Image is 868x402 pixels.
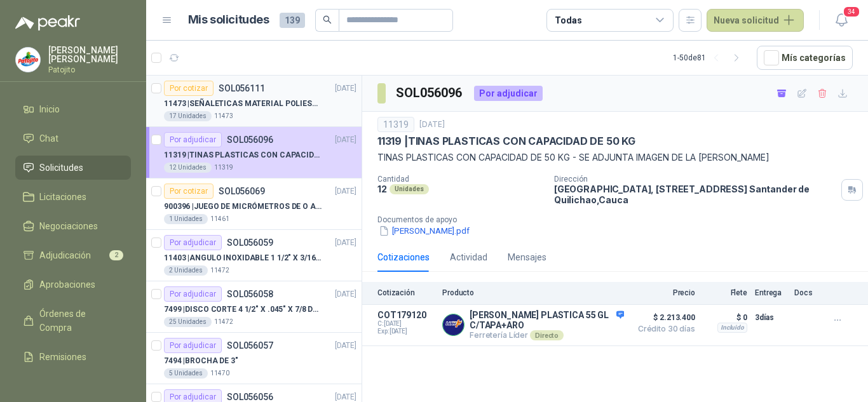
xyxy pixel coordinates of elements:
button: 34 [830,9,853,32]
p: Documentos de apoyo [377,215,863,224]
p: SOL056057 [227,341,273,350]
span: Crédito 30 días [632,325,695,333]
p: 11473 | SEÑALETICAS MATERIAL POLIESTILENO CON VINILO LAMINADO CALIBRE 60 [164,98,322,110]
div: 25 Unidades [164,317,212,327]
p: TINAS PLASTICAS CON CAPACIDAD DE 50 KG - SE ADJUNTA IMAGEN DE LA [PERSON_NAME] [377,151,853,164]
span: Órdenes de Compra [39,307,119,335]
div: Por adjudicar [164,338,222,353]
p: 11403 | ANGULO INOXIDABLE 1 1/2" X 3/16" X 6MTS [164,252,322,264]
p: Docs [794,288,820,297]
span: 34 [843,6,860,18]
a: Remisiones [15,345,131,369]
a: Por cotizarSOL056069[DATE] 900396 |JUEGO DE MICRÓMETROS DE O A 125MM1 Unidades11461 [146,178,362,230]
a: Solicitudes [15,156,131,180]
p: [DATE] [335,288,356,300]
p: [DATE] [335,83,356,95]
h1: Mis solicitudes [188,11,269,29]
button: [PERSON_NAME].pdf [377,224,471,238]
p: Dirección [554,175,836,184]
div: Todas [555,13,581,27]
a: Órdenes de Compra [15,302,131,340]
p: COT179120 [377,310,435,320]
div: 2 Unidades [164,265,208,276]
p: Patojito [48,66,131,74]
p: Producto [442,288,624,297]
p: 11472 [214,317,233,327]
a: Por adjudicarSOL056057[DATE] 7494 |BROCHA DE 3"5 Unidades11470 [146,333,362,384]
div: Actividad [450,250,487,264]
div: Por cotizar [164,81,214,96]
p: [DATE] [419,119,445,131]
div: Por adjudicar [164,286,222,302]
span: Inicio [39,102,60,116]
p: $ 0 [703,310,747,325]
div: Por adjudicar [164,235,222,250]
p: Ferretería Líder [470,330,624,340]
p: SOL056058 [227,290,273,298]
div: Por adjudicar [164,132,222,147]
p: SOL056056 [227,392,273,401]
p: Cotización [377,288,435,297]
p: 11472 [210,265,229,276]
p: Cantidad [377,175,544,184]
p: 7494 | BROCHA DE 3" [164,355,238,367]
a: Licitaciones [15,185,131,209]
img: Logo peakr [15,15,80,30]
a: Negociaciones [15,214,131,238]
a: Inicio [15,97,131,121]
p: [DATE] [335,134,356,146]
a: Por adjudicarSOL056096[DATE] 11319 |TINAS PLASTICAS CON CAPACIDAD DE 50 KG12 Unidades11319 [146,127,362,178]
span: 2 [109,250,123,260]
p: 11319 | TINAS PLASTICAS CON CAPACIDAD DE 50 KG [164,149,322,161]
p: SOL056096 [227,135,273,144]
p: [DATE] [335,237,356,249]
div: 5 Unidades [164,368,208,379]
p: 12 [377,184,387,194]
p: 11461 [210,214,229,224]
p: [DATE] [335,340,356,352]
a: Chat [15,126,131,151]
div: 11319 [377,117,414,132]
div: Unidades [390,184,429,194]
span: C: [DATE] [377,320,435,328]
span: Negociaciones [39,219,98,233]
a: Por adjudicarSOL056058[DATE] 7499 |DISCO CORTE 4 1/2" X .045" X 7/8 DEWALT25 Unidades11472 [146,281,362,333]
p: [PERSON_NAME] PLASTICA 55 GL C/TAPA+ARO [470,310,624,330]
p: Precio [632,288,695,297]
button: Nueva solicitud [707,9,804,32]
span: Solicitudes [39,161,83,175]
p: 7499 | DISCO CORTE 4 1/2" X .045" X 7/8 DEWALT [164,304,322,316]
div: Directo [530,330,564,340]
div: 1 Unidades [164,214,208,224]
p: SOL056069 [219,187,265,196]
div: Incluido [717,323,747,333]
div: Por cotizar [164,184,214,199]
a: Por cotizarSOL056111[DATE] 11473 |SEÑALETICAS MATERIAL POLIESTILENO CON VINILO LAMINADO CALIBRE 6... [146,76,362,127]
p: 11319 [214,163,233,173]
p: [DATE] [335,185,356,198]
p: 11319 | TINAS PLASTICAS CON CAPACIDAD DE 50 KG [377,135,635,148]
p: 900396 | JUEGO DE MICRÓMETROS DE O A 125MM [164,201,322,213]
span: Chat [39,131,58,145]
img: Company Logo [16,48,40,72]
p: Flete [703,288,747,297]
p: 11473 [214,111,233,121]
div: 1 - 50 de 81 [673,48,747,68]
span: Remisiones [39,350,86,364]
a: Aprobaciones [15,272,131,297]
a: Por adjudicarSOL056059[DATE] 11403 |ANGULO INOXIDABLE 1 1/2" X 3/16" X 6MTS2 Unidades11472 [146,230,362,281]
h3: SOL056096 [396,83,464,103]
div: 12 Unidades [164,163,212,173]
button: Mís categorías [757,46,853,70]
img: Company Logo [443,314,464,335]
p: Entrega [755,288,787,297]
span: 139 [280,13,305,28]
p: SOL056111 [219,84,265,93]
p: [GEOGRAPHIC_DATA], [STREET_ADDRESS] Santander de Quilichao , Cauca [554,184,836,205]
div: Cotizaciones [377,250,430,264]
p: SOL056059 [227,238,273,247]
span: Licitaciones [39,190,86,204]
p: [PERSON_NAME] [PERSON_NAME] [48,46,131,64]
div: 17 Unidades [164,111,212,121]
span: $ 2.213.400 [632,310,695,325]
